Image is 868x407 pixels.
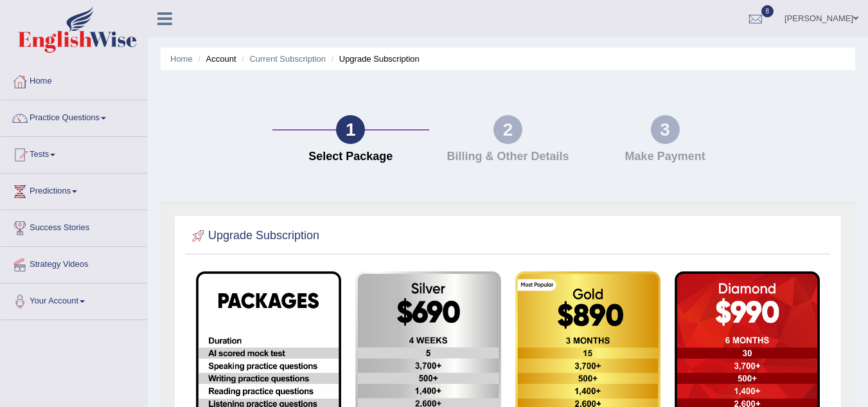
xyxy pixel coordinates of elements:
div: 3 [651,115,680,144]
a: Practice Questions [1,100,147,132]
a: Predictions [1,174,147,206]
span: 8 [761,5,774,17]
a: Success Stories [1,210,147,242]
h4: Billing & Other Details [436,150,580,163]
a: Current Subscription [249,54,326,64]
a: Home [170,54,193,64]
h4: Make Payment [593,150,738,163]
a: Strategy Videos [1,247,147,279]
a: Home [1,64,147,96]
div: 1 [336,115,365,144]
a: Tests [1,137,147,169]
h4: Select Package [279,150,423,163]
a: Your Account [1,284,147,316]
div: 2 [493,115,522,144]
li: Upgrade Subscription [328,53,420,65]
li: Account [195,53,236,65]
h2: Upgrade Subscription [189,226,319,246]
